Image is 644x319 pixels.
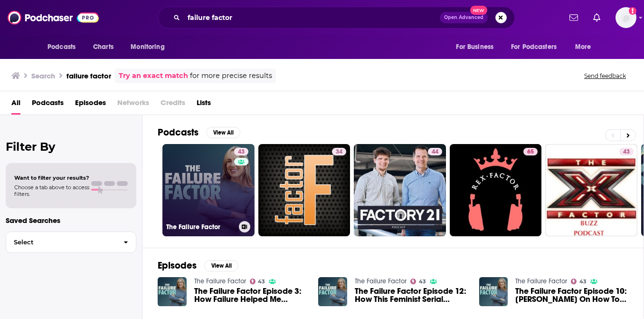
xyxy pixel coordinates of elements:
a: 43The Failure Factor [162,144,255,236]
h3: Search [31,71,55,80]
button: Send feedback [581,72,629,80]
button: View All [206,127,240,138]
span: Choose a tab above to access filters. [14,184,89,197]
button: open menu [505,38,570,56]
img: The Failure Factor Episode 12: How This Feminist Serial Entrepreneur Found "Beauty" In Failure [318,277,347,306]
a: The Failure Factor [515,277,567,285]
span: Want to filter your results? [14,174,89,181]
button: Open AdvancedNew [440,12,488,23]
button: open menu [124,38,177,56]
img: User Profile [616,7,636,28]
h3: failure factor [66,71,111,80]
span: 65 [527,147,534,157]
a: All [11,95,20,115]
span: 43 [579,280,587,284]
a: Charts [87,38,119,56]
a: 43 [571,279,587,284]
span: The Failure Factor Episode 3: How Failure Helped Me "Thrive": [PERSON_NAME] of Thrive Market [194,287,307,303]
button: View All [204,260,238,271]
span: For Business [456,40,493,54]
a: 43 [545,144,637,236]
span: For Podcasters [511,40,557,54]
span: Logged in as heidi.egloff [616,7,636,28]
span: 43 [258,280,265,284]
a: Show notifications dropdown [589,10,604,26]
a: The Failure Factor Episode 10: Joe Cross On How To Cultivate Luck [515,287,628,303]
span: Open Advanced [444,15,483,20]
button: Show profile menu [616,7,636,28]
svg: Add a profile image [629,7,636,15]
a: 44 [428,148,442,155]
a: The Failure Factor [194,277,246,285]
span: Monitoring [131,40,164,54]
span: 43 [419,280,426,284]
button: open menu [41,38,88,56]
span: 43 [623,147,630,157]
h3: The Failure Factor [166,223,235,231]
a: 65 [450,144,542,236]
span: Charts [93,40,114,54]
span: Podcasts [47,40,76,54]
a: Episodes [75,95,106,115]
span: Credits [161,95,185,115]
a: EpisodesView All [158,260,238,271]
a: 43 [234,148,248,155]
p: Saved Searches [6,216,136,225]
a: Lists [197,95,211,115]
img: Podchaser - Follow, Share and Rate Podcasts [8,9,99,27]
span: More [575,40,591,54]
h2: Podcasts [158,126,199,138]
span: 44 [432,147,438,157]
img: The Failure Factor Episode 10: Joe Cross On How To Cultivate Luck [479,277,508,306]
a: The Failure Factor [355,277,407,285]
a: Try an exact match [119,70,188,81]
div: Search podcasts, credits, & more... [158,7,515,29]
span: Select [6,239,116,245]
button: open menu [449,38,505,56]
button: open menu [568,38,603,56]
a: Podcasts [32,95,64,115]
a: The Failure Factor Episode 3: How Failure Helped Me "Thrive": Gunnar Lovelace of Thrive Market [194,287,307,303]
a: The Failure Factor Episode 12: How This Feminist Serial Entrepreneur Found "Beauty" In Failure [355,287,468,303]
span: Networks [117,95,149,115]
a: PodcastsView All [158,126,240,138]
span: The Failure Factor Episode 10: [PERSON_NAME] On How To Cultivate Luck [515,287,628,303]
span: 34 [336,147,342,157]
h2: Filter By [6,140,136,154]
span: New [470,6,487,15]
a: 34 [332,148,346,155]
button: Select [6,232,136,253]
a: 43 [250,279,265,284]
a: 43 [619,148,634,155]
a: Show notifications dropdown [566,10,582,26]
span: 43 [238,147,245,157]
span: for more precise results [190,70,272,81]
a: 65 [523,148,538,155]
a: 43 [410,279,426,284]
a: 44 [354,144,446,236]
input: Search podcasts, credits, & more... [184,10,440,25]
a: 34 [258,144,350,236]
h2: Episodes [158,260,197,271]
img: The Failure Factor Episode 3: How Failure Helped Me "Thrive": Gunnar Lovelace of Thrive Market [158,277,187,306]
